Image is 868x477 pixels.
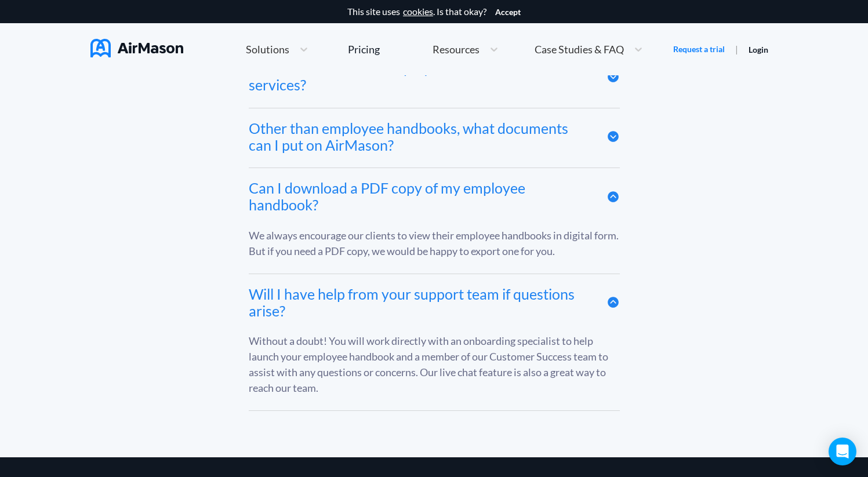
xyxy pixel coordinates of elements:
[749,45,768,54] a: Login
[735,43,738,54] span: |
[249,228,620,259] div: We always encourage our clients to view their employee handbooks in digital form. But if you need...
[90,39,183,57] img: AirMason Logo
[673,43,725,55] a: Request a trial
[403,6,433,17] a: cookies
[433,44,480,54] span: Resources
[249,333,620,396] div: Without a doubt! You will work directly with an onboarding specialist to help launch your employe...
[535,44,624,54] span: Case Studies & FAQ
[249,120,589,154] div: Other than employee handbooks, what documents can I put on AirMason?
[829,438,856,465] div: Open Intercom Messenger
[348,44,380,54] div: Pricing
[348,39,380,60] a: Pricing
[249,180,589,213] div: Can I download a PDF copy of my employee handbook?
[249,286,589,319] div: Will I have help from your support team if questions arise?
[249,60,589,93] div: Does AirMason offer employee handbook translation services?
[246,44,289,54] span: Solutions
[495,8,521,17] button: Accept cookies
